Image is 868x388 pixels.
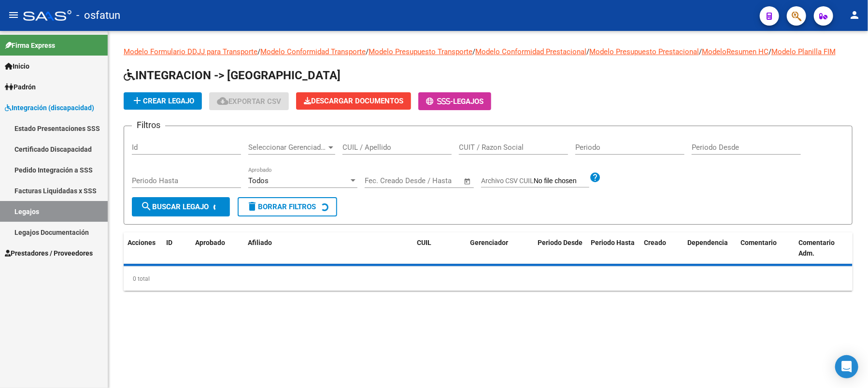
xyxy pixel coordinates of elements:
span: Comentario [740,239,777,246]
a: ModeloResumen HC [702,47,768,56]
mat-icon: search [141,201,152,212]
span: Inicio [5,61,29,72]
span: - [426,97,453,106]
input: Archivo CSV CUIL [534,177,589,186]
span: Seleccionar Gerenciador [248,143,327,152]
span: Buscar Legajo [141,202,209,211]
span: ID [166,239,172,246]
input: Fecha fin [413,176,459,185]
span: Aprobado [195,239,225,246]
a: Modelo Presupuesto Transporte [369,47,472,56]
div: 0 total [124,267,853,291]
span: Descargar Documentos [304,97,403,105]
mat-icon: cloud_download [217,95,228,107]
input: Fecha inicio [365,176,404,185]
span: Gerenciador [470,239,508,246]
span: CUIL [417,239,431,246]
datatable-header-cell: Periodo Hasta [587,232,640,264]
mat-icon: person [849,9,860,21]
mat-icon: delete [246,201,258,212]
datatable-header-cell: Comentario Adm. [795,232,853,264]
datatable-header-cell: Dependencia [683,232,737,264]
datatable-header-cell: Comentario [737,232,795,264]
mat-icon: help [589,172,601,183]
span: Acciones [128,239,156,246]
button: Crear Legajo [124,92,202,110]
span: Archivo CSV CUIL [481,177,534,185]
button: Exportar CSV [209,92,289,110]
a: Modelo Planilla FIM [771,47,836,56]
h3: Filtros [132,118,165,132]
span: Periodo Hasta [591,239,635,246]
datatable-header-cell: Aprobado [191,232,230,264]
button: Descargar Documentos [296,92,411,110]
span: Padrón [5,82,36,92]
span: Periodo Desde [538,239,583,246]
datatable-header-cell: Creado [640,232,683,264]
mat-icon: add [131,95,143,106]
span: Crear Legajo [131,97,194,105]
datatable-header-cell: Gerenciador [466,232,534,264]
span: Prestadores / Proveedores [5,248,93,259]
datatable-header-cell: ID [162,232,191,264]
span: Todos [248,176,269,185]
span: Legajos [453,97,484,106]
datatable-header-cell: CUIL [413,232,466,264]
span: Exportar CSV [217,97,281,106]
datatable-header-cell: Acciones [124,232,162,264]
a: Modelo Conformidad Prestacional [475,47,586,56]
span: Firma Express [5,40,55,51]
span: Creado [644,239,666,246]
div: Open Intercom Messenger [835,355,858,378]
datatable-header-cell: Periodo Desde [534,232,587,264]
button: Borrar Filtros [238,197,337,216]
button: -Legajos [418,92,491,110]
a: Modelo Conformidad Transporte [260,47,366,56]
button: Buscar Legajo [132,197,230,216]
a: Modelo Presupuesto Prestacional [589,47,699,56]
a: Modelo Formulario DDJJ para Transporte [124,47,257,56]
div: / / / / / / [124,46,853,291]
span: INTEGRACION -> [GEOGRAPHIC_DATA] [124,69,341,82]
span: Afiliado [248,239,272,246]
span: - osfatun [76,5,120,26]
mat-icon: menu [8,9,19,21]
span: Borrar Filtros [246,202,316,211]
span: Integración (discapacidad) [5,102,94,113]
button: Open calendar [462,176,473,187]
datatable-header-cell: Afiliado [244,232,413,264]
span: Dependencia [687,239,728,246]
span: Comentario Adm. [798,239,835,258]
